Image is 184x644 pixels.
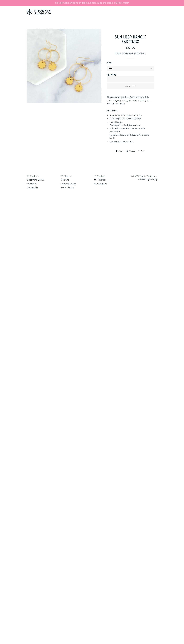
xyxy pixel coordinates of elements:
span: Share [119,149,125,153]
a: Our Story [27,182,36,185]
div: calculated at checkout. [107,52,154,55]
a: Stockists [61,179,69,181]
li: Handle with care and clean with a damp cloth [110,133,154,140]
h5: DETAILS: [107,109,154,112]
img: Phoenix Supply Co. [27,9,51,15]
a: Facebook [94,175,106,177]
span: $20.00 [126,46,135,49]
span: Sold Out [125,85,136,87]
a: All Products [27,175,39,177]
li: Usually ships in 2–5 days [110,140,154,143]
label: Size [107,61,154,64]
a: Phoenix Supply Co. [138,175,157,177]
button: Sold Out [107,83,154,89]
img: Sun Loop Dangle Earrings [27,29,101,103]
a: Powered by Shopify [138,178,157,181]
a: Upcoming Events [27,179,44,181]
label: Quantity [107,73,152,76]
span: two sizes! [116,103,125,105]
li: Size Small: .875" wide x 1.75" high [110,114,154,117]
p: © 2025, [128,175,157,181]
a: Contact Us [27,186,38,189]
a: Instagram [94,182,107,185]
a: Shipping [115,52,123,55]
span: Tweet [130,149,136,153]
a: Wholesale [61,175,71,177]
a: Shipping Policy [61,182,76,185]
a: Return Policy [61,186,74,189]
span: Pin it [141,149,147,153]
h1: Sun Loop Dangle Earrings [107,35,154,44]
li: Packaged in a kraft jewelry box [110,124,154,127]
li: Slide Large: 1.25" wide x 2.5" high [110,117,154,120]
li: Shipped in a padded mailer for extra protection [110,127,154,133]
span: These elegant earrings feature simple little suns dangling from gold loops, and they are available [107,96,150,105]
li: Type: Dangle [110,120,154,124]
a: Pinterest [94,179,105,181]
